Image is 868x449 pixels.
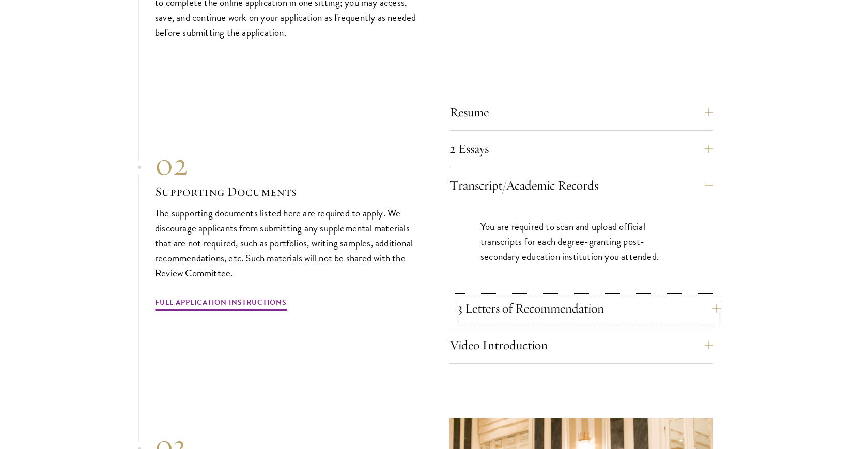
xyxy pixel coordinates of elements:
p: You are required to scan and upload official transcripts for each degree-granting post-secondary ... [481,219,682,264]
button: Resume [450,100,713,125]
button: 3 Letters of Recommendation [457,296,721,321]
p: The supporting documents listed here are required to apply. We discourage applicants from submitt... [155,206,419,281]
h3: Supporting Documents [155,183,419,200]
div: 02 [155,146,419,183]
button: Transcript/Academic Records [450,173,713,198]
button: 2 Essays [450,136,713,161]
button: Video Introduction [450,333,713,358]
a: Full Application Instructions [155,296,287,312]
